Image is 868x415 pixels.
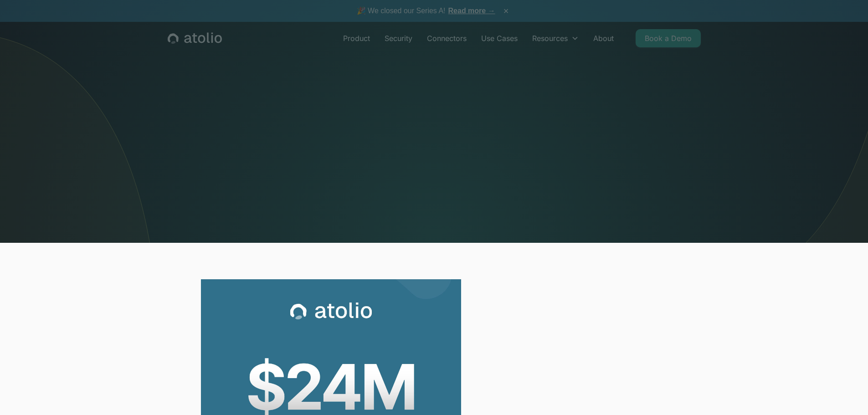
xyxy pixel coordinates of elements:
[377,29,420,47] a: Security
[532,33,568,44] div: Resources
[168,32,222,44] a: home
[501,6,512,16] button: ×
[448,7,495,15] a: Read more →
[420,29,474,47] a: Connectors
[474,29,525,47] a: Use Cases
[636,29,701,47] a: Book a Demo
[525,29,586,47] div: Resources
[586,29,621,47] a: About
[357,5,495,16] span: 🎉 We closed our Series A!
[336,29,377,47] a: Product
